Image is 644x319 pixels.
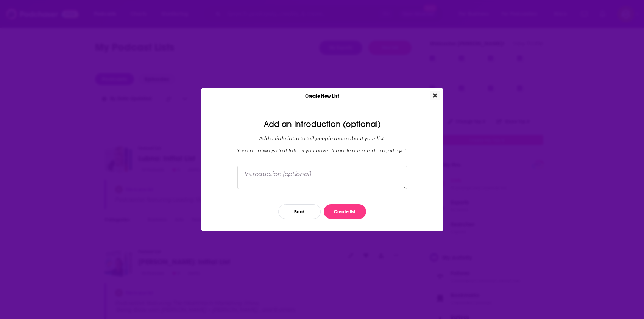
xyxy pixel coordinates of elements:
[430,91,440,100] button: Close
[324,204,366,219] button: Create list
[207,119,437,129] div: Add an introduction (optional)
[278,204,321,219] button: Back
[201,88,443,104] div: Create New List
[207,135,437,153] div: Add a little intro to tell people more about your list. You can always do it later if you haven '...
